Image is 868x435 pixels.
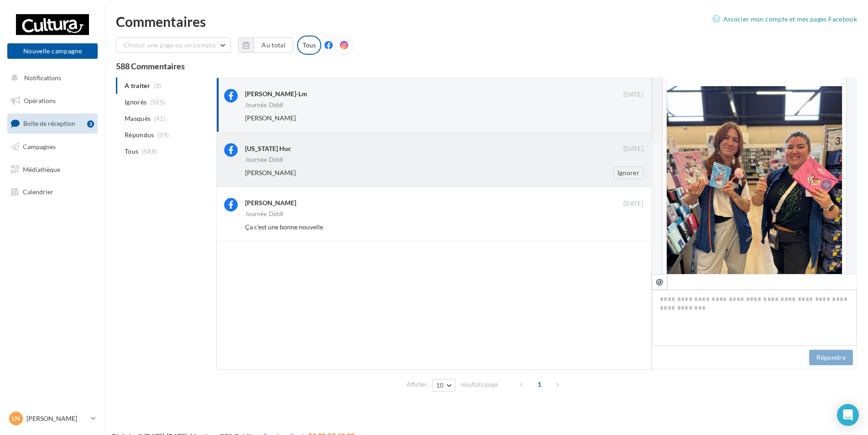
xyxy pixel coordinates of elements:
span: 10 [436,382,444,389]
div: Journée Diddl [245,157,283,163]
div: 3 [87,120,94,128]
div: Journée Diddl [245,102,283,108]
p: [PERSON_NAME] [26,414,87,423]
button: @ [652,274,667,290]
a: Calendrier [5,182,99,202]
span: Opérations [24,97,56,104]
span: (39) [157,131,169,139]
a: Ln [PERSON_NAME] [7,410,98,427]
button: Répondre [809,350,853,365]
button: Nouvelle campagne [7,43,98,59]
span: Campagnes [23,143,56,150]
span: Calendrier [23,188,53,196]
div: [PERSON_NAME]-Lm [245,89,307,98]
button: 10 [432,379,455,392]
span: Ln [12,414,20,423]
span: Masqués [125,114,151,123]
span: (505) [150,98,166,106]
div: Tous [297,36,321,55]
button: Ignorer [613,166,643,179]
div: Journée Diddl [245,211,283,217]
span: [DATE] [623,91,643,99]
span: Médiathèque [23,165,60,173]
span: Ignorés [125,98,146,107]
a: Médiathèque [5,160,99,179]
span: résultats/page [460,380,498,389]
span: Répondus [125,130,154,140]
span: [PERSON_NAME] [245,169,296,176]
span: (41) [154,115,166,122]
span: [DATE] [623,145,643,153]
button: Au total [254,37,293,53]
a: Opérations [5,91,99,110]
button: Au total [238,37,293,53]
span: [DATE] [623,200,643,208]
div: Open Intercom Messenger [837,404,859,426]
a: Boîte de réception3 [5,114,99,133]
span: Notifications [24,74,61,82]
span: Choisir une page ou un compte [124,41,216,49]
span: Ça c’est une bonne nouvelle [245,223,323,231]
i: @ [656,277,664,285]
span: Tous [125,147,138,156]
span: 1 [532,377,547,392]
div: [PERSON_NAME] [245,198,296,207]
span: Afficher [407,380,427,389]
div: [US_STATE] Huc [245,144,291,153]
a: Associer mon compte et mes pages Facebook [712,14,857,25]
button: Choisir une page ou un compte [116,37,231,53]
a: Campagnes [5,137,99,156]
button: Notifications [5,68,96,88]
div: 588 Commentaires [116,62,857,70]
span: Boîte de réception [23,119,75,127]
span: [PERSON_NAME] [245,114,296,122]
div: Commentaires [116,15,857,28]
span: (588) [142,148,157,155]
